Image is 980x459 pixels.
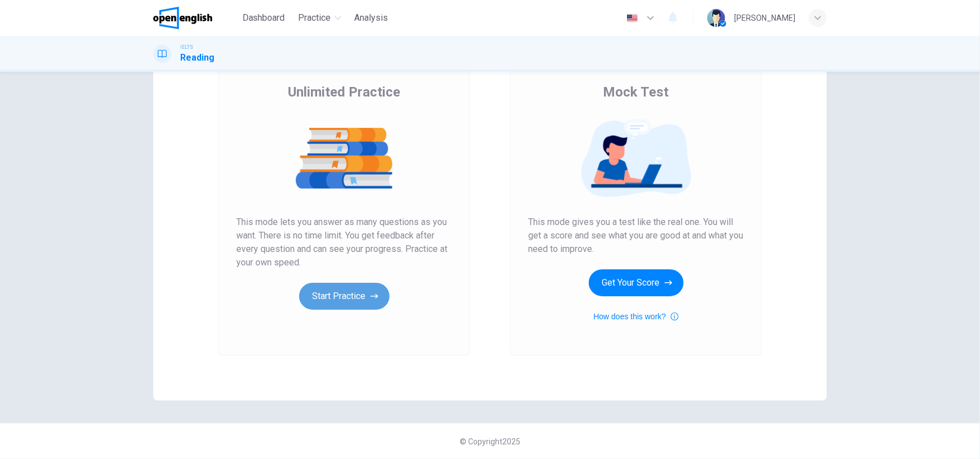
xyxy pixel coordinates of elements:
[153,7,238,29] a: OpenEnglish logo
[355,11,388,25] span: Analysis
[238,8,290,28] button: Dashboard
[528,215,744,256] span: This mode gives you a test like the real one. You will get a score and see what you are good at a...
[288,83,400,101] span: Unlimited Practice
[180,43,193,51] span: IELTS
[625,14,639,22] img: en
[236,215,452,269] span: This mode lets you answer as many questions as you want. There is no time limit. You get feedback...
[460,437,520,446] span: © Copyright 2025
[734,11,795,25] div: [PERSON_NAME]
[350,8,393,28] button: Analysis
[589,269,684,296] button: Get Your Score
[294,8,346,28] button: Practice
[299,11,331,25] span: Practice
[299,283,390,310] button: Start Practice
[242,11,285,25] span: Dashboard
[603,83,669,101] span: Mock Test
[593,310,678,323] button: How does this work?
[153,7,212,29] img: OpenEnglish logo
[707,9,725,27] img: Profile picture
[180,51,214,65] h1: Reading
